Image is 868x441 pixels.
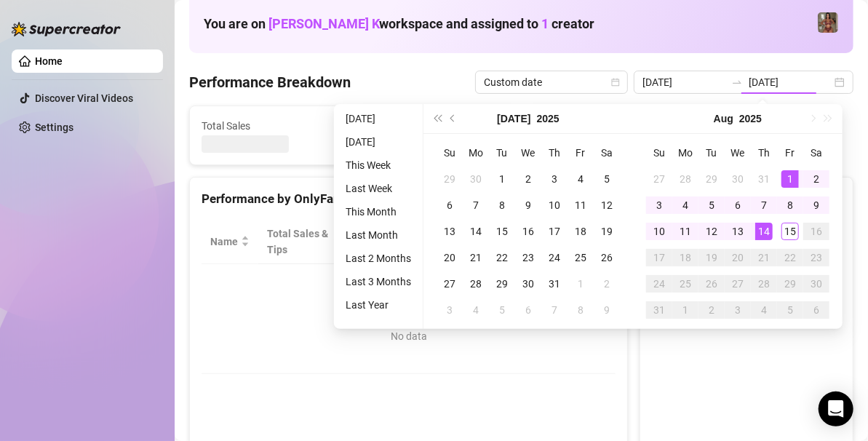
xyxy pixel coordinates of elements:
[528,226,596,258] span: Chat Conversion
[204,16,594,32] h1: You are on workspace and assigned to creator
[359,226,425,258] div: Est. Hours Worked
[519,220,616,264] th: Chat Conversion
[540,118,672,134] span: Messages Sent
[202,220,258,264] th: Name
[268,16,379,31] span: [PERSON_NAME] K
[370,118,503,134] span: Active Chats
[202,118,334,134] span: Total Sales
[652,189,841,209] div: Sales by OnlyFans Creator
[731,76,743,88] span: to
[189,72,351,92] h4: Performance Breakdown
[541,16,549,31] span: 1
[819,392,853,426] div: Open Intercom Messenger
[202,189,616,209] div: Performance by OnlyFans Creator
[611,78,620,87] span: calendar
[818,12,838,33] img: Greek
[12,22,121,36] img: logo-BBDzfeDw.svg
[731,76,743,88] span: swap-right
[267,226,330,258] span: Total Sales & Tips
[258,220,350,264] th: Total Sales & Tips
[642,74,725,90] input: Start date
[453,226,498,258] span: Sales / Hour
[35,122,73,133] a: Settings
[749,74,832,90] input: End date
[210,234,238,250] span: Name
[35,92,133,104] a: Discover Viral Videos
[484,71,619,93] span: Custom date
[216,328,601,344] div: No data
[445,220,519,264] th: Sales / Hour
[35,55,63,67] a: Home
